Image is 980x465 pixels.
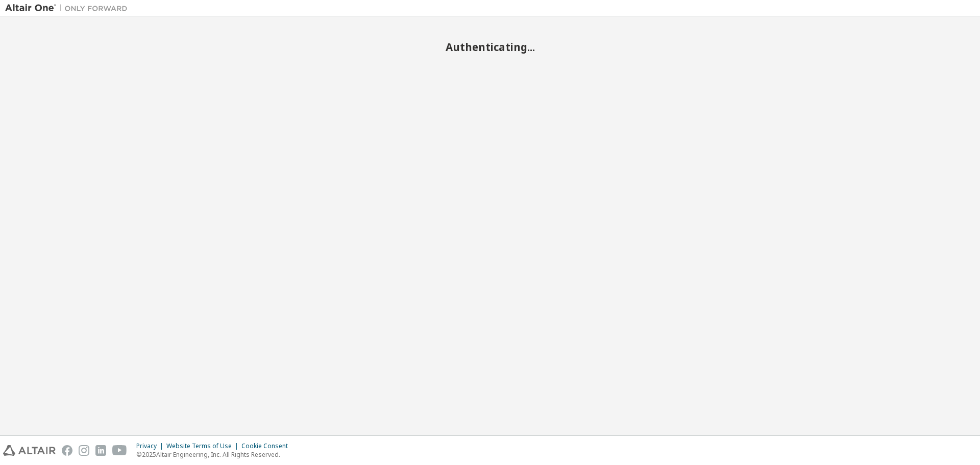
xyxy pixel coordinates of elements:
img: instagram.svg [79,445,89,456]
h2: Authenticating... [5,40,975,54]
img: linkedin.svg [95,445,106,456]
img: youtube.svg [112,445,127,456]
p: © 2025 Altair Engineering, Inc. All Rights Reserved. [136,450,294,459]
div: Privacy [136,442,166,450]
img: Altair One [5,3,133,13]
img: facebook.svg [62,445,72,456]
div: Website Terms of Use [166,442,241,450]
div: Cookie Consent [241,442,294,450]
img: altair_logo.svg [3,445,56,456]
